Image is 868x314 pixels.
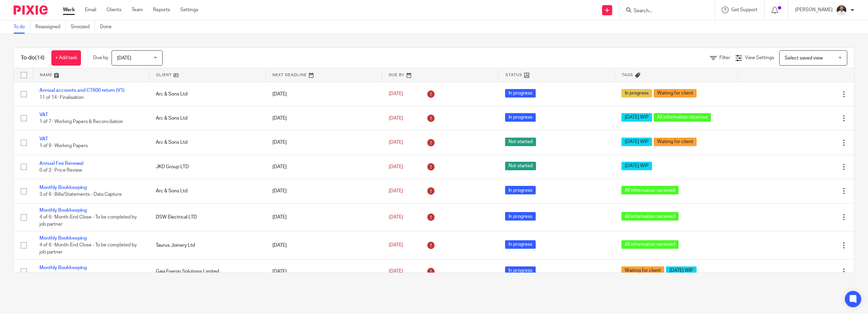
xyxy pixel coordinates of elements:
td: [DATE] [266,231,382,259]
span: [DATE] WIP [666,266,697,275]
span: Not started [505,162,536,170]
span: In progress [505,89,536,98]
span: Waiting for client [654,89,697,98]
a: Monthly Bookkeeping [39,236,87,241]
img: dom%20slack.jpg [836,5,847,16]
span: In progress [505,113,536,122]
span: 11 of 14 · Finalisation [39,95,84,100]
span: All information received [621,240,679,249]
a: Reports [153,6,170,13]
span: [DATE] [389,269,403,274]
a: Monthly Bookkeeping [39,185,87,190]
span: [DATE] [389,116,403,121]
span: [DATE] [389,92,403,97]
td: DSW Electrical LTD [149,203,265,231]
td: Gaia Energy Solutions Limited [149,259,265,283]
input: Search [633,8,694,14]
p: [PERSON_NAME] [795,6,833,13]
span: In progress [621,89,652,98]
h1: To do [21,54,45,62]
p: Due by [93,54,108,61]
span: Tags [622,73,633,77]
td: [DATE] [266,203,382,231]
td: Taurus Joinery Ltd [149,231,265,259]
span: In progress [505,212,536,221]
a: Clients [106,6,121,13]
span: Select saved view [785,56,823,60]
span: [DATE] WIP [621,138,652,146]
span: Get Support [731,7,757,12]
td: [DATE] [266,130,382,155]
span: [DATE] [389,243,403,248]
span: In progress [505,186,536,194]
span: 0 of 2 · Price Review [39,168,82,173]
td: Arc & Sons Ltd [149,82,265,106]
span: In progress [505,240,536,249]
span: 4 of 6 · Month-End Close - To be completed by job partner [39,243,137,255]
a: Settings [180,6,198,13]
span: All information received [621,212,679,221]
a: Snoozed [71,20,95,34]
span: All information received [654,113,711,122]
span: [DATE] [117,56,131,60]
a: + Add task [51,50,81,66]
a: To do [14,20,30,34]
a: Team [132,6,143,13]
span: [DATE] WIP [621,162,652,170]
td: Arc & Sons Ltd [149,179,265,203]
a: Email [85,6,96,13]
td: Arc & Sons Ltd [149,106,265,130]
span: 4 of 6 · Month-End Close - To be completed by job partner [39,215,137,227]
td: [DATE] [266,82,382,106]
span: Filter [719,55,730,60]
td: JKD Group LTD [149,155,265,179]
td: [DATE] [266,106,382,130]
span: Not started [505,138,536,146]
span: 1 of 7 · Working Papers & Reconciliation [39,119,123,124]
td: Arc & Sons Ltd [149,130,265,155]
span: [DATE] [389,189,403,193]
a: Monthly Bookkeeping [39,265,87,270]
span: [DATE] WIP [621,113,652,122]
span: [DATE] [389,215,403,220]
span: View Settings [745,55,774,60]
span: Waiting for client [654,138,697,146]
span: 1 of 9 · Working Papers [39,144,88,149]
span: [DATE] [389,164,403,169]
span: In progress [505,266,536,275]
td: [DATE] [266,259,382,283]
img: Pixie [14,5,48,15]
a: VAT [39,112,48,117]
span: All information received [621,186,679,194]
td: [DATE] [266,155,382,179]
a: Work [63,6,75,13]
span: 3 of 6 · Bills/Statements - Data Capture [39,192,122,197]
a: Done [100,20,117,34]
span: (14) [35,55,45,60]
span: Waiting for client [621,266,664,275]
a: Annual Fee Renewal [39,161,83,166]
span: [DATE] [389,140,403,145]
td: [DATE] [266,179,382,203]
a: Reassigned [35,20,66,34]
a: Monthly Bookkeeping [39,208,87,213]
a: Annual accounts and CT600 return (V1) [39,88,124,93]
a: VAT [39,137,48,141]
